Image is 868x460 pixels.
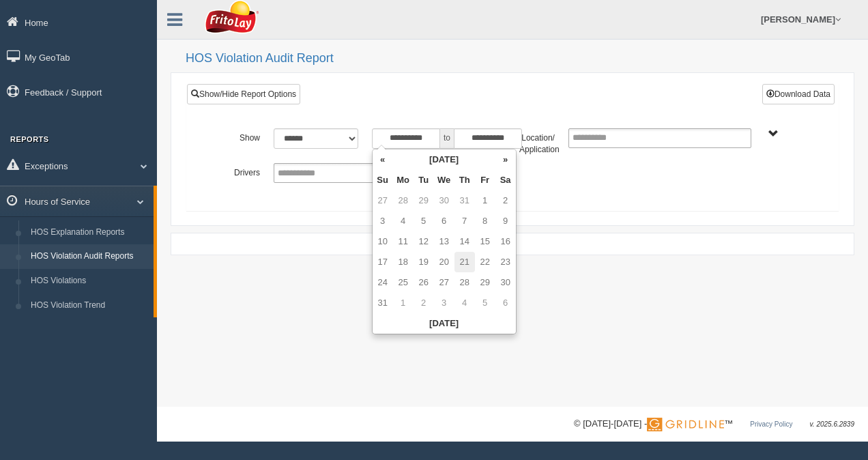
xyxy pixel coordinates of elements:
[393,293,414,313] td: 1
[393,170,414,190] th: Mo
[373,211,393,231] td: 3
[647,418,724,431] img: Gridline
[373,313,516,334] th: [DATE]
[495,190,516,211] td: 2
[25,220,154,245] a: HOS Explanation Reports
[475,231,495,252] td: 15
[495,293,516,313] td: 6
[393,231,414,252] td: 11
[414,252,434,272] td: 19
[187,84,300,104] a: Show/Hide Report Options
[218,163,267,179] label: Drivers
[495,231,516,252] td: 16
[762,84,835,104] button: Download Data
[750,420,792,428] a: Privacy Policy
[475,272,495,293] td: 29
[25,244,154,269] a: HOS Violation Audit Reports
[454,272,475,293] td: 28
[414,211,434,231] td: 5
[393,211,414,231] td: 4
[414,190,434,211] td: 29
[218,128,267,145] label: Show
[434,211,454,231] td: 6
[475,170,495,190] th: Fr
[186,52,854,66] h2: HOS Violation Audit Report
[434,252,454,272] td: 20
[454,252,475,272] td: 21
[434,190,454,211] td: 30
[495,252,516,272] td: 23
[373,252,393,272] td: 17
[373,149,393,170] th: «
[25,293,154,318] a: HOS Violation Trend
[475,252,495,272] td: 22
[475,190,495,211] td: 1
[414,272,434,293] td: 26
[393,190,414,211] td: 28
[373,231,393,252] td: 10
[414,231,434,252] td: 12
[574,417,854,431] div: © [DATE]-[DATE] - ™
[454,293,475,313] td: 4
[495,149,516,170] th: »
[475,293,495,313] td: 5
[434,170,454,190] th: We
[373,272,393,293] td: 24
[434,293,454,313] td: 3
[434,231,454,252] td: 13
[495,211,516,231] td: 9
[512,128,562,156] label: Location/ Application
[414,170,434,190] th: Tu
[454,211,475,231] td: 7
[440,128,454,149] span: to
[475,211,495,231] td: 8
[373,170,393,190] th: Su
[373,293,393,313] td: 31
[393,272,414,293] td: 25
[393,252,414,272] td: 18
[495,170,516,190] th: Sa
[373,190,393,211] td: 27
[495,272,516,293] td: 30
[25,269,154,293] a: HOS Violations
[414,293,434,313] td: 2
[454,231,475,252] td: 14
[454,190,475,211] td: 31
[393,149,495,170] th: [DATE]
[810,420,854,428] span: v. 2025.6.2839
[454,170,475,190] th: Th
[434,272,454,293] td: 27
